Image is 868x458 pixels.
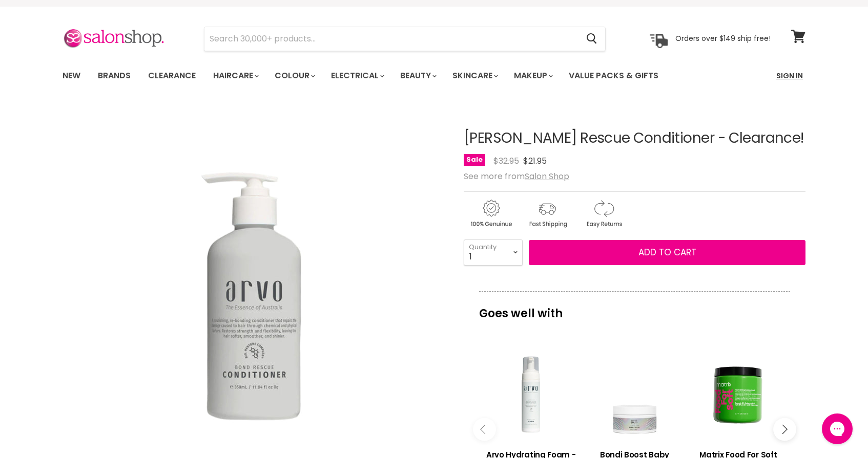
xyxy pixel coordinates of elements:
[523,155,547,167] span: $21.95
[578,27,605,51] button: Search
[50,61,818,91] nav: Main
[770,65,809,86] a: Sign In
[55,65,88,86] a: New
[817,410,858,448] iframe: Gorgias live chat messenger
[392,65,443,86] a: Beauty
[506,65,559,86] a: Makeup
[464,130,805,146] h1: [PERSON_NAME] Rescue Conditioner - Clearance!
[479,291,790,325] p: Goes well with
[205,65,265,86] a: Haircare
[323,65,390,86] a: Electrical
[576,198,631,229] img: returns.gif
[140,65,203,86] a: Clearance
[529,240,805,266] button: Add to cart
[464,239,523,265] select: Quantity
[55,61,718,91] ul: Main menu
[525,170,569,182] a: Salon Shop
[204,27,578,51] input: Search
[445,65,504,86] a: Skincare
[493,155,519,167] span: $32.95
[675,34,771,43] p: Orders over $149 ship free!
[464,170,569,182] span: See more from
[464,154,485,166] span: Sale
[520,198,574,229] img: shipping.gif
[638,246,696,258] span: Add to cart
[90,65,138,86] a: Brands
[204,27,606,51] form: Product
[561,65,666,86] a: Value Packs & Gifts
[464,198,518,229] img: genuine.gif
[267,65,321,86] a: Colour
